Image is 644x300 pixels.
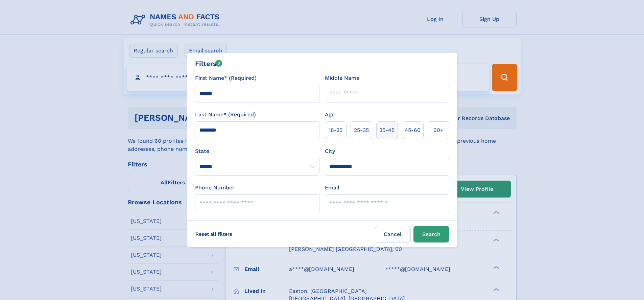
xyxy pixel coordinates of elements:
[325,111,335,119] label: Age
[325,184,339,192] label: Email
[405,126,421,134] span: 45‑60
[191,226,237,242] label: Reset all filters
[329,126,342,134] span: 18‑25
[354,126,369,134] span: 25‑35
[413,226,449,243] button: Search
[195,184,235,192] label: Phone Number
[195,59,222,69] div: Filters
[195,111,256,119] label: Last Name* (Required)
[375,226,411,243] label: Cancel
[195,147,319,155] label: State
[325,74,359,82] label: Middle Name
[195,74,257,82] label: First Name* (Required)
[325,147,335,155] label: City
[379,126,395,134] span: 35‑45
[433,126,444,134] span: 60+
